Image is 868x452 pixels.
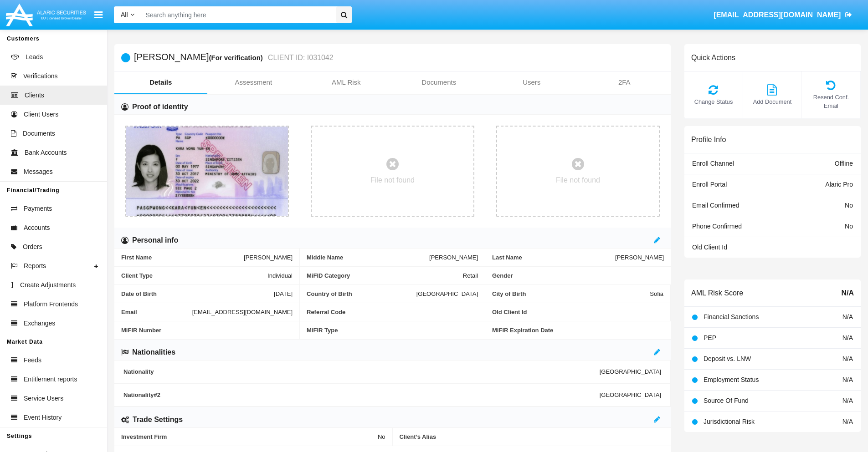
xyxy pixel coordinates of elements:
[24,261,46,271] span: Reports
[20,280,76,290] span: Create Adjustments
[133,415,183,425] h6: Trade Settings
[842,355,853,362] span: N/A
[25,91,44,100] span: Clients
[691,53,735,62] h6: Quick Actions
[24,319,55,328] span: Exchanges
[24,356,41,365] span: Feeds
[709,2,857,28] a: [EMAIL_ADDRESS][DOMAIN_NAME]
[492,327,664,334] span: MiFIR Expiration Date
[492,309,663,315] span: Old Client Id
[842,376,853,383] span: N/A
[692,181,727,188] span: Enroll Portal
[842,313,853,320] span: N/A
[121,290,274,297] span: Date of Birth
[692,244,727,251] span: Old Client Id
[704,397,749,404] span: Source Of Fund
[692,160,734,167] span: Enroll Channel
[691,289,743,297] h6: AML Risk Score
[378,433,385,440] span: No
[307,290,416,297] span: Country of Birth
[24,167,53,177] span: Messages
[134,52,334,63] h5: [PERSON_NAME]
[429,254,478,261] span: [PERSON_NAME]
[704,418,755,425] span: Jurisdictional Risk
[835,160,853,167] span: Offline
[24,375,77,384] span: Entitlement reports
[600,368,661,375] span: [GEOGRAPHIC_DATA]
[842,334,853,341] span: N/A
[24,204,52,213] span: Payments
[578,71,671,93] a: 2FA
[492,254,615,261] span: Last Name
[24,223,50,233] span: Accounts
[274,290,293,297] span: [DATE]
[121,327,293,334] span: MiFIR Number
[842,397,853,404] span: N/A
[24,110,58,119] span: Client Users
[121,433,378,440] span: Investment Firm
[691,135,726,144] h6: Profile Info
[123,368,600,375] span: Nationality
[692,223,742,230] span: Phone Confirmed
[841,288,854,299] span: N/A
[704,355,751,362] span: Deposit vs. LNW
[714,11,841,19] span: [EMAIL_ADDRESS][DOMAIN_NAME]
[23,242,42,252] span: Orders
[121,11,128,18] span: All
[121,254,244,261] span: First Name
[650,290,663,297] span: Sofia
[23,71,57,81] span: Verifications
[825,181,853,188] span: Alaric Pro
[132,347,175,357] h6: Nationalities
[600,391,661,398] span: [GEOGRAPHIC_DATA]
[307,327,478,334] span: MiFIR Type
[704,313,759,320] span: Financial Sanctions
[121,309,192,315] span: Email
[192,309,293,315] span: [EMAIL_ADDRESS][DOMAIN_NAME]
[806,93,856,110] span: Resend Conf. Email
[123,391,600,398] span: Nationality #2
[748,97,797,106] span: Add Document
[307,309,478,315] span: Referral Code
[400,433,664,440] span: Client’s Alias
[207,71,300,93] a: Assessment
[26,52,43,62] span: Leads
[300,71,393,93] a: AML Risk
[25,148,67,157] span: Bank Accounts
[842,418,853,425] span: N/A
[689,97,738,106] span: Change Status
[24,394,63,403] span: Service Users
[132,235,178,245] h6: Personal info
[267,272,293,279] span: Individual
[845,202,853,209] span: No
[114,10,141,20] a: All
[5,1,87,28] img: Logo image
[24,413,62,422] span: Event History
[615,254,664,261] span: [PERSON_NAME]
[307,272,463,279] span: MiFID Category
[23,129,55,138] span: Documents
[704,376,759,383] span: Employment Status
[416,290,478,297] span: [GEOGRAPHIC_DATA]
[692,202,739,209] span: Email Confirmed
[393,71,486,93] a: Documents
[244,254,293,261] span: [PERSON_NAME]
[132,102,188,112] h6: Proof of identity
[463,272,478,279] span: Retail
[704,334,716,341] span: PEP
[141,6,333,23] input: Search
[266,54,334,61] small: CLIENT ID: I031042
[492,272,664,279] span: Gender
[114,71,207,93] a: Details
[121,272,267,279] span: Client Type
[845,223,853,230] span: No
[209,52,265,63] div: (For verification)
[492,290,650,297] span: City of Birth
[307,254,429,261] span: Middle Name
[485,71,578,93] a: Users
[24,300,78,309] span: Platform Frontends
